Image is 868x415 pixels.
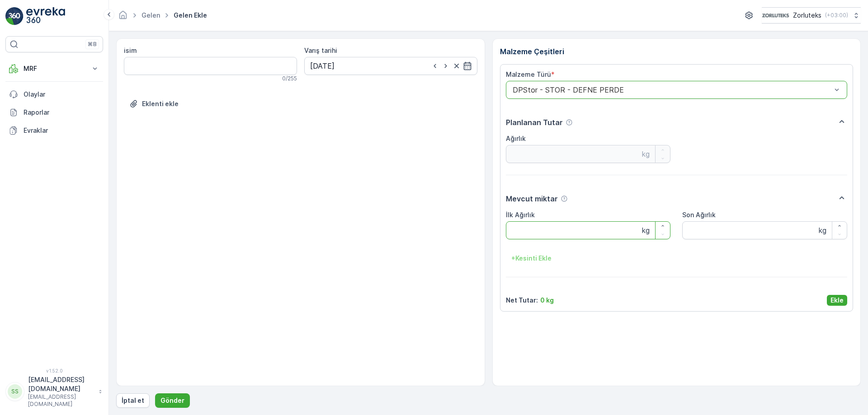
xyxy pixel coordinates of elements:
[304,57,477,75] input: dd/mm/yyyy
[5,85,103,103] a: Olaylar
[511,254,552,263] p: + Kesinti Ekle
[5,121,103,140] a: Evraklar
[5,7,24,25] img: logo
[762,7,861,23] button: Zorluteks(+03:00)
[8,384,22,399] div: SS
[506,70,551,78] label: Malzeme Türü
[506,296,538,305] p: Net Tutar :
[88,41,97,48] p: ⌘B
[116,393,150,408] button: İptal et
[282,75,297,82] p: 0 / 255
[642,225,650,236] p: kg
[5,368,103,373] span: v 1.52.0
[506,251,557,266] button: +Kesinti Ekle
[825,12,848,19] p: ( +03:00 )
[506,193,558,204] p: Mevcut miktar
[155,393,190,408] button: Gönder
[682,211,716,219] label: Son Ağırlık
[160,396,184,405] p: Gönder
[124,47,137,54] label: isim
[762,10,789,20] img: 6-1-9-3_wQBzyll.png
[506,117,563,128] p: Planlanan Tutar
[827,295,847,306] button: Ekle
[26,7,65,25] img: logo_light-DOdMpM7g.png
[124,97,184,111] button: Dosya Yükle
[5,60,103,78] button: MRF
[540,296,554,305] p: 0 kg
[24,64,85,73] p: MRF
[142,99,179,108] p: Eklenti ekle
[24,126,99,135] p: Evraklar
[28,393,94,408] p: [EMAIL_ADDRESS][DOMAIN_NAME]
[118,14,128,21] a: Ana Sayfa
[24,108,99,117] p: Raporlar
[122,396,144,405] p: İptal et
[142,11,160,19] a: Gelen
[793,11,821,20] p: Zorluteks
[561,195,568,202] div: Yardım Araç İkonu
[506,135,526,142] label: Ağırlık
[28,375,94,393] p: [EMAIL_ADDRESS][DOMAIN_NAME]
[5,103,103,121] a: Raporlar
[5,375,103,408] button: SS[EMAIL_ADDRESS][DOMAIN_NAME][EMAIL_ADDRESS][DOMAIN_NAME]
[830,296,844,305] p: Ekle
[819,225,826,236] p: kg
[566,119,573,126] div: Yardım Araç İkonu
[500,46,854,57] p: Malzeme Çeşitleri
[642,149,650,159] p: kg
[506,211,535,219] label: İlk Ağırlık
[172,11,209,20] span: Gelen ekle
[24,90,99,99] p: Olaylar
[304,47,337,54] label: Varış tarihi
